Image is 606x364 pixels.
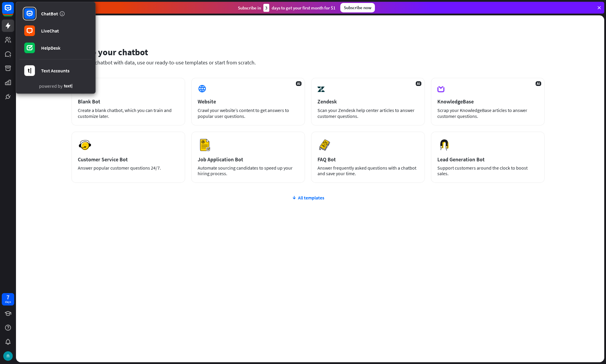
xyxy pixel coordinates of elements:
span: AI [296,81,302,86]
div: Job Application Bot [198,156,299,163]
div: Scan your Zendesk help center articles to answer customer questions. [317,107,418,119]
div: Answer popular customer questions 24/7. [78,165,179,171]
span: AI [416,81,421,86]
span: AI [536,81,541,86]
div: Create a blank chatbot, which you can train and customize later. [78,107,179,119]
div: FAQ Bot [317,156,418,163]
div: Support customers around the clock to boost sales. [437,165,538,176]
div: Scrap your KnowledgeBase articles to answer customer questions. [437,107,538,119]
div: Subscribe now [340,3,375,12]
div: Crawl your website’s content to get answers to popular user questions. [198,107,299,119]
div: 7 [7,295,9,300]
div: Zendesk [317,98,418,105]
button: Open LiveChat chat widget [5,2,22,20]
div: Train your chatbot with data, use our ready-to-use templates or start from scratch. [71,59,545,66]
div: 3 [263,4,269,12]
div: All templates [71,195,545,201]
div: Subscribe in days to get your first month for $1 [238,4,336,12]
a: 7 days [2,293,14,305]
div: Customer Service Bot [78,156,179,163]
div: Automate sourcing candidates to speed up your hiring process. [198,165,299,176]
div: Answer frequently asked questions with a chatbot and save your time. [317,165,418,176]
div: KnowledgeBase [437,98,538,105]
div: Blank Bot [78,98,179,105]
div: Lead Generation Bot [437,156,538,163]
div: days [5,300,11,304]
div: Website [198,98,299,105]
div: Set up your chatbot [71,46,545,58]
